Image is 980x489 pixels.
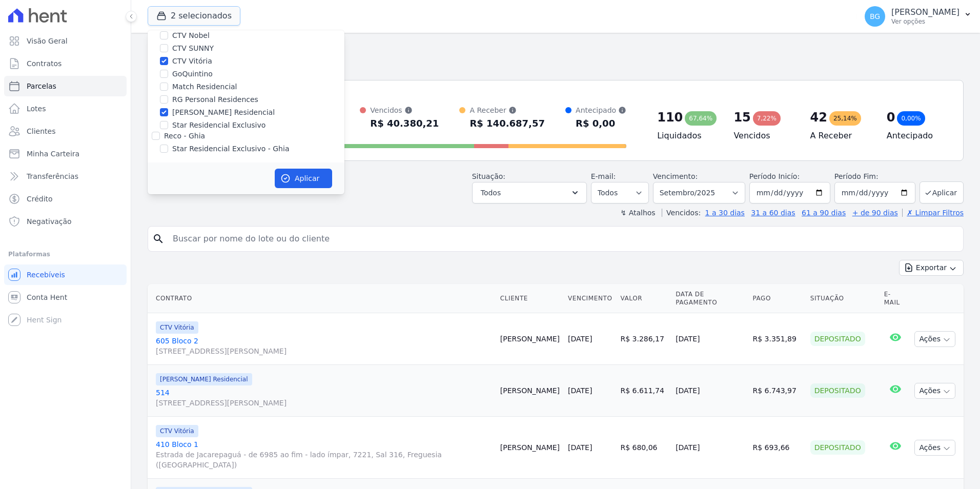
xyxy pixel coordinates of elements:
a: 31 a 60 dias [751,209,795,217]
a: 1 a 30 dias [705,209,745,217]
th: Pago [748,284,806,313]
label: [PERSON_NAME] Residencial [172,107,275,118]
button: Ações [914,383,955,399]
label: GoQuintino [172,69,213,79]
td: [PERSON_NAME] [496,313,564,365]
label: ↯ Atalhos [620,209,655,217]
h2: Parcelas [148,41,964,59]
span: Visão Geral [27,36,68,46]
span: [STREET_ADDRESS][PERSON_NAME] [156,346,492,356]
div: 0,00% [897,111,925,126]
td: [PERSON_NAME] [496,417,564,479]
span: Lotes [27,104,46,114]
th: Situação [806,284,880,313]
a: + de 90 dias [852,209,898,217]
div: Depositado [810,383,865,398]
th: Vencimento [564,284,616,313]
button: BG [PERSON_NAME] Ver opções [856,2,980,31]
a: Contratos [4,53,127,74]
div: Depositado [810,332,865,346]
h4: Liquidados [657,130,717,142]
a: [DATE] [568,386,592,395]
span: Estrada de Jacarepaguá - de 6985 ao fim - lado ímpar, 7221, Sal 316, Freguesia ([GEOGRAPHIC_DATA]) [156,450,492,470]
a: [DATE] [568,443,592,452]
a: Negativação [4,211,127,232]
td: R$ 693,66 [748,417,806,479]
td: [DATE] [671,365,748,417]
p: [PERSON_NAME] [891,7,959,17]
label: CTV SUNNY [172,43,214,54]
label: Vencidos: [662,209,701,217]
span: Contratos [27,58,62,69]
input: Buscar por nome do lote ou do cliente [167,229,959,249]
div: 25,14% [829,111,861,126]
td: R$ 3.351,89 [748,313,806,365]
a: Lotes [4,98,127,119]
label: CTV Nobel [172,30,210,41]
button: Ações [914,440,955,456]
span: Parcelas [27,81,56,91]
div: R$ 0,00 [576,115,626,132]
span: CTV Vitória [156,425,198,437]
h4: A Receber [810,130,870,142]
span: [PERSON_NAME] Residencial [156,373,252,385]
p: Ver opções [891,17,959,26]
span: Recebíveis [27,270,65,280]
label: CTV Vitória [172,56,212,67]
div: 7,22% [753,111,781,126]
label: Período Fim: [834,171,915,182]
label: E-mail: [591,172,616,180]
th: Data de Pagamento [671,284,748,313]
span: Crédito [27,194,53,204]
th: Cliente [496,284,564,313]
div: Vencidos [370,105,439,115]
th: Valor [616,284,671,313]
label: RG Personal Residences [172,94,258,105]
button: Todos [472,182,587,203]
a: Crédito [4,189,127,209]
label: Star Residencial Exclusivo - Ghia [172,144,289,154]
h4: Vencidos [733,130,793,142]
label: Período Inicío: [749,172,800,180]
a: 514[STREET_ADDRESS][PERSON_NAME] [156,388,492,408]
label: Reco - Ghia [164,132,205,140]
div: 0 [887,109,895,126]
label: Situação: [472,172,505,180]
a: Minha Carteira [4,144,127,164]
div: 110 [657,109,683,126]
td: R$ 6.743,97 [748,365,806,417]
a: Transferências [4,166,127,187]
div: Plataformas [8,248,122,260]
span: Transferências [27,171,78,181]
td: [PERSON_NAME] [496,365,564,417]
th: E-mail [880,284,911,313]
span: Clientes [27,126,55,136]
i: search [152,233,165,245]
a: Clientes [4,121,127,141]
span: Conta Hent [27,292,67,302]
a: Parcelas [4,76,127,96]
span: Negativação [27,216,72,227]
span: Todos [481,187,501,199]
label: Match Residencial [172,81,237,92]
td: R$ 3.286,17 [616,313,671,365]
td: [DATE] [671,417,748,479]
td: [DATE] [671,313,748,365]
th: Contrato [148,284,496,313]
a: 61 a 90 dias [802,209,846,217]
a: [DATE] [568,335,592,343]
a: Conta Hent [4,287,127,308]
h4: Antecipado [887,130,947,142]
button: Aplicar [275,169,332,188]
label: Vencimento: [653,172,698,180]
td: R$ 6.611,74 [616,365,671,417]
span: [STREET_ADDRESS][PERSON_NAME] [156,398,492,408]
div: 15 [733,109,750,126]
div: R$ 140.687,57 [469,115,545,132]
button: Exportar [899,260,964,276]
div: 42 [810,109,827,126]
div: 67,64% [685,111,717,126]
a: Recebíveis [4,264,127,285]
td: R$ 680,06 [616,417,671,479]
span: Minha Carteira [27,149,79,159]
